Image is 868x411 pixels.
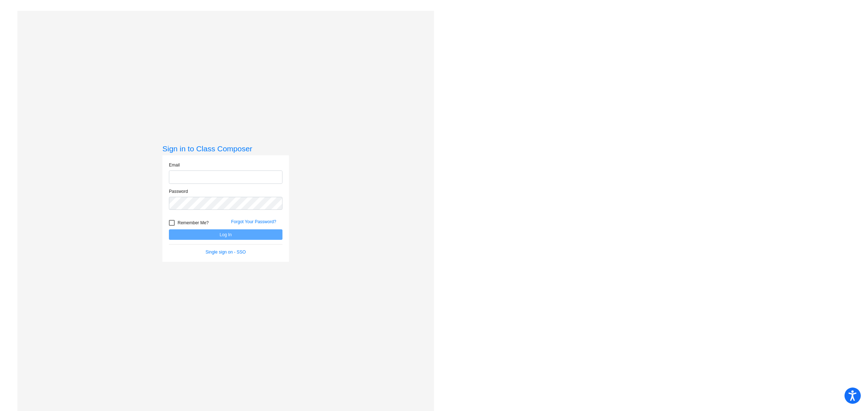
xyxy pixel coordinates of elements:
label: Email [169,162,180,168]
label: Password [169,188,188,195]
a: Single sign on - SSO [205,250,246,255]
h3: Sign in to Class Composer [162,144,289,153]
span: Remember Me? [178,219,209,227]
button: Log In [169,229,282,240]
a: Forgot Your Password? [231,219,276,224]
